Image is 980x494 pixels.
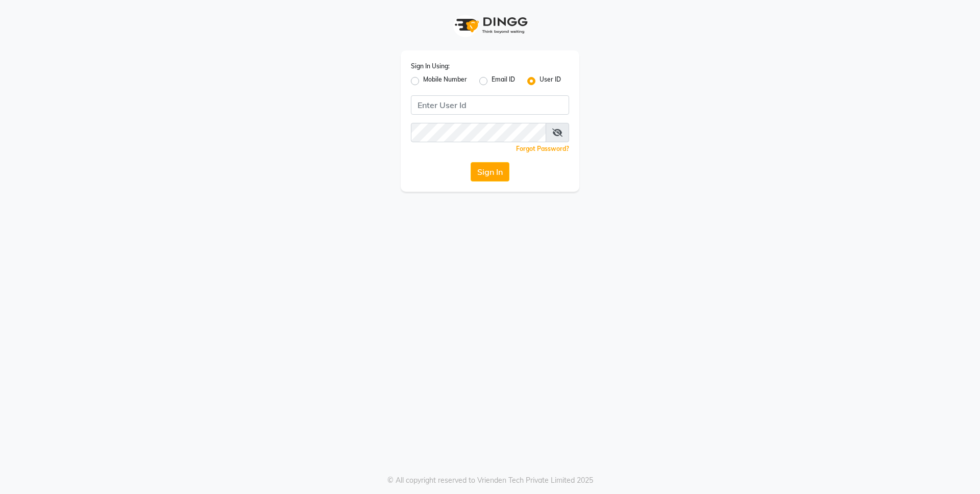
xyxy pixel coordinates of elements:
[449,10,531,40] img: logo1.svg
[471,162,509,181] button: Sign In
[540,75,561,87] label: User ID
[423,75,467,87] label: Mobile Number
[411,123,546,142] input: Username
[411,62,450,71] label: Sign In Using:
[492,75,515,87] label: Email ID
[411,95,569,115] input: Username
[516,145,569,152] a: Forgot Password?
